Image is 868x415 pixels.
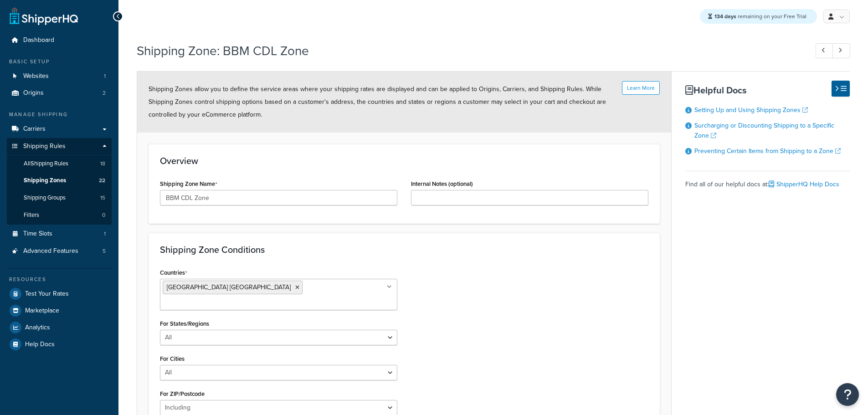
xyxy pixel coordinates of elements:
[160,156,648,166] h3: Overview
[99,177,105,184] span: 22
[23,143,66,150] span: Shipping Rules
[714,12,736,20] strong: 134 days
[622,81,660,95] button: Learn More
[25,290,69,298] span: Test Your Rates
[7,68,112,85] li: Websites
[7,190,112,206] a: Shipping Groups15
[816,43,833,58] a: Previous Record
[24,160,68,168] span: All Shipping Rules
[685,85,850,95] h3: Helpful Docs
[160,245,648,255] h3: Shipping Zone Conditions
[23,125,46,133] span: Carriers
[24,211,39,219] span: Filters
[685,171,850,191] div: Find all of our helpful docs at:
[7,302,112,319] a: Marketplace
[7,286,112,302] a: Test Your Rates
[832,43,850,58] a: Next Record
[25,324,50,332] span: Analytics
[7,276,112,283] div: Resources
[411,180,473,187] label: Internal Notes (optional)
[104,72,106,80] span: 1
[167,282,291,292] span: [GEOGRAPHIC_DATA] [GEOGRAPHIC_DATA]
[25,307,59,315] span: Marketplace
[100,160,105,168] span: 18
[7,172,112,189] li: Shipping Zones
[149,84,606,119] span: Shipping Zones allow you to define the service areas where your shipping rates are displayed and ...
[694,121,834,140] a: Surcharging or Discounting Shipping to a Specific Zone
[7,138,112,155] a: Shipping Rules
[160,355,185,362] label: For Cities
[7,68,112,85] a: Websites1
[7,243,112,260] li: Advanced Features
[137,42,799,60] h1: Shipping Zone: BBM CDL Zone
[23,247,78,255] span: Advanced Features
[694,105,808,115] a: Setting Up and Using Shipping Zones
[7,85,112,102] li: Origins
[23,72,49,80] span: Websites
[104,230,106,238] span: 1
[7,225,112,242] li: Time Slots
[160,180,217,188] label: Shipping Zone Name
[7,225,112,242] a: Time Slots1
[7,172,112,189] a: Shipping Zones22
[832,81,850,97] button: Hide Help Docs
[25,341,55,348] span: Help Docs
[160,269,187,277] label: Countries
[7,121,112,138] a: Carriers
[7,319,112,336] a: Analytics
[102,211,105,219] span: 0
[24,177,66,184] span: Shipping Zones
[7,111,112,118] div: Manage Shipping
[769,179,839,189] a: ShipperHQ Help Docs
[7,207,112,224] a: Filters0
[160,390,205,397] label: For ZIP/Postcode
[7,58,112,66] div: Basic Setup
[836,383,859,406] button: Open Resource Center
[24,194,66,202] span: Shipping Groups
[160,320,209,327] label: For States/Regions
[23,230,52,238] span: Time Slots
[23,36,54,44] span: Dashboard
[7,32,112,49] a: Dashboard
[7,207,112,224] li: Filters
[7,138,112,225] li: Shipping Rules
[694,146,841,156] a: Preventing Certain Items from Shipping to a Zone
[7,243,112,260] a: Advanced Features5
[103,247,106,255] span: 5
[7,190,112,206] li: Shipping Groups
[103,89,106,97] span: 2
[7,155,112,172] a: AllShipping Rules18
[100,194,105,202] span: 15
[23,89,44,97] span: Origins
[714,12,806,20] span: remaining on your Free Trial
[7,336,112,353] a: Help Docs
[7,85,112,102] a: Origins2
